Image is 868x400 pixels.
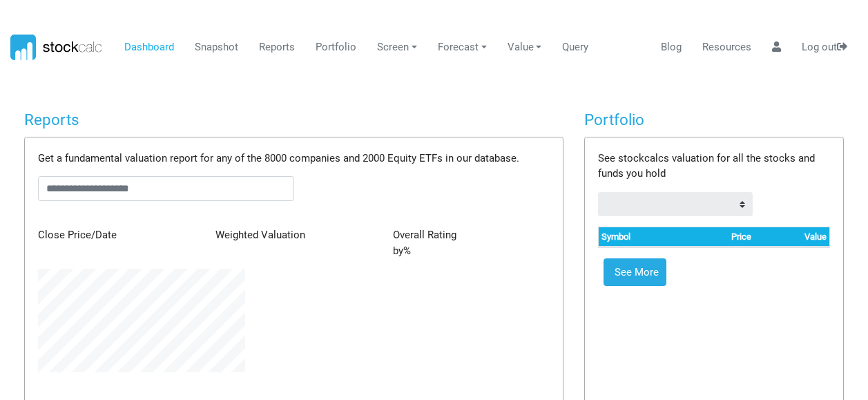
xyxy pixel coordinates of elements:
a: Resources [697,35,757,61]
th: Price [679,227,753,247]
span: Weighted Valuation [215,229,305,241]
h4: Portfolio [584,111,844,129]
a: Snapshot [190,35,244,61]
a: Screen [372,35,423,61]
a: Forecast [432,35,492,61]
a: Portfolio [311,35,362,61]
a: Dashboard [119,35,180,61]
p: Get a fundamental valuation report for any of the 8000 companies and 2000 Equity ETFs in our data... [38,151,550,166]
a: Blog [656,35,687,61]
span: Close Price/Date [38,229,117,241]
span: Overall Rating [393,229,456,241]
a: Reports [254,35,300,61]
th: Value [753,227,829,247]
th: Symbol [599,227,679,247]
h4: Reports [24,111,563,129]
a: See More [604,258,667,286]
a: Log out [797,35,853,61]
a: Query [557,35,594,61]
div: by % [383,227,560,258]
a: Value [502,35,547,61]
p: See stockcalcs valuation for all the stocks and funds you hold [598,151,830,182]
